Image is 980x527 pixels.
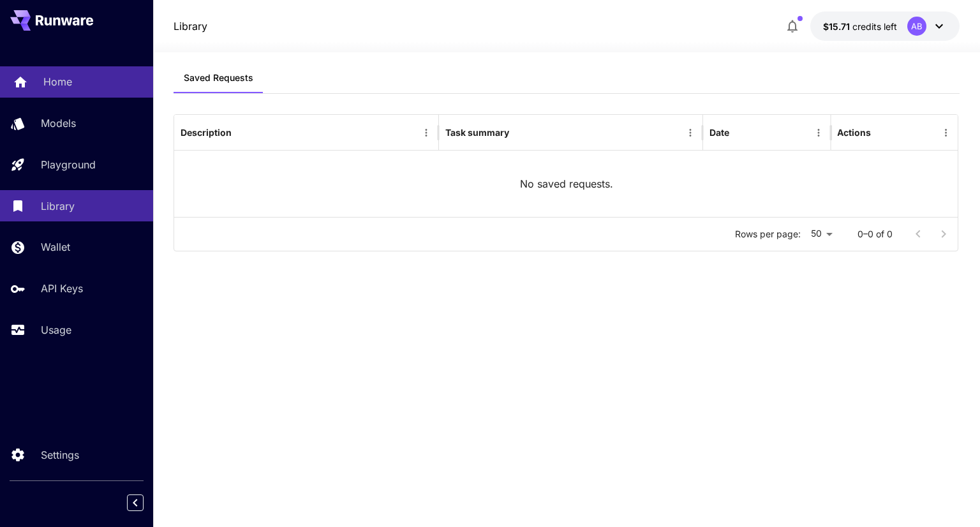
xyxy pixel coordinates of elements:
[823,21,852,32] span: $15.71
[41,281,83,296] p: API Keys
[181,127,232,138] div: Description
[837,127,871,138] div: Actions
[41,157,96,172] p: Playground
[857,228,893,241] p: 0–0 of 0
[41,115,76,131] p: Models
[937,124,954,142] button: Menu
[445,127,509,138] div: Task summary
[174,19,207,34] a: Library
[43,74,72,89] p: Home
[41,239,70,255] p: Wallet
[823,20,897,33] div: $15.71307
[127,494,144,511] button: Collapse sidebar
[510,124,528,142] button: Sort
[681,124,699,142] button: Menu
[852,21,897,32] span: credits left
[520,176,613,191] p: No saved requests.
[41,322,71,338] p: Usage
[709,127,729,138] div: Date
[233,124,251,142] button: Sort
[735,228,801,241] p: Rows per page:
[184,72,253,84] span: Saved Requests
[907,17,926,36] div: AB
[417,124,435,142] button: Menu
[731,124,748,142] button: Sort
[810,11,960,41] button: $15.71307AB
[806,225,837,243] div: 50
[137,491,153,514] div: Collapse sidebar
[41,198,75,214] p: Library
[41,447,79,463] p: Settings
[174,19,207,34] nav: breadcrumb
[810,124,828,142] button: Menu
